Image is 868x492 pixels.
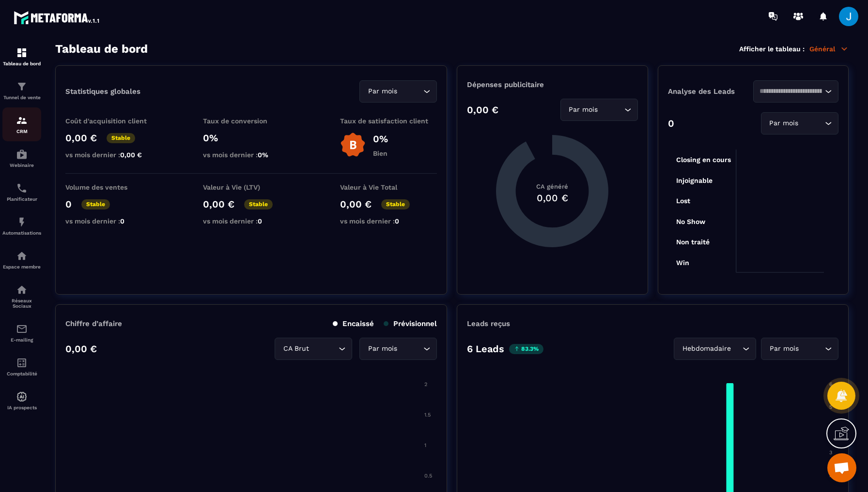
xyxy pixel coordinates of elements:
[733,343,740,354] input: Search for option
[311,343,336,354] input: Search for option
[467,319,510,328] p: Leads reçus
[2,371,41,376] p: Comptabilité
[203,117,300,125] p: Taux de conversion
[384,319,437,328] p: Prévisionnel
[65,117,162,125] p: Coût d'acquisition client
[275,338,352,360] div: Search for option
[560,99,638,121] div: Search for option
[203,132,300,144] p: 0%
[761,338,838,360] div: Search for option
[16,323,28,335] img: email
[509,344,543,354] p: 83.3%
[65,198,72,210] p: 0
[467,343,504,355] p: 6 Leads
[373,149,388,157] p: Bien
[381,199,410,209] p: Stable
[340,117,437,125] p: Taux de satisfaction client
[567,104,600,115] span: Par mois
[2,95,41,100] p: Tunnel de vente
[2,350,41,384] a: accountantaccountantComptabilité
[2,264,41,269] p: Espace membre
[761,112,838,134] div: Search for option
[674,338,756,360] div: Search for option
[2,230,41,236] p: Automatisations
[203,151,300,159] p: vs mois dernier :
[2,196,41,202] p: Planificateur
[467,80,637,89] p: Dépenses publicitaire
[680,343,733,354] span: Hebdomadaire
[203,183,300,191] p: Valeur à Vie (LTV)
[424,412,431,418] tspan: 1.5
[767,118,801,129] span: Par mois
[399,343,421,354] input: Search for option
[107,133,135,143] p: Stable
[676,156,731,164] tspan: Closing en cours
[366,343,399,354] span: Par mois
[767,343,801,354] span: Par mois
[258,151,268,159] span: 0%
[600,104,622,115] input: Search for option
[16,216,28,228] img: automations
[676,238,710,246] tspan: Non traité
[2,74,41,107] a: formationformationTunnel de vente
[2,163,41,168] p: Webinaire
[2,337,41,343] p: E-mailing
[65,217,162,225] p: vs mois dernier :
[424,442,426,448] tspan: 1
[14,9,101,26] img: logo
[2,298,41,309] p: Réseaux Sociaux
[16,81,28,92] img: formation
[759,86,822,97] input: Search for option
[739,45,805,53] p: Afficher le tableau :
[399,86,421,97] input: Search for option
[65,319,122,328] p: Chiffre d’affaire
[2,175,41,209] a: schedulerschedulerPlanificateur
[668,87,753,96] p: Analyse des Leads
[120,217,124,225] span: 0
[827,453,856,482] a: Ouvrir le chat
[65,132,97,144] p: 0,00 €
[258,217,262,225] span: 0
[668,118,674,129] p: 0
[676,197,690,205] tspan: Lost
[16,47,28,59] img: formation
[340,183,437,191] p: Valeur à Vie Total
[2,40,41,74] a: formationformationTableau de bord
[81,199,110,209] p: Stable
[16,250,28,262] img: automations
[203,217,300,225] p: vs mois dernier :
[340,198,372,210] p: 0,00 €
[829,472,832,478] tspan: 2
[809,45,849,53] p: Général
[16,182,28,194] img: scheduler
[359,338,437,360] div: Search for option
[424,473,432,479] tspan: 0.5
[467,104,498,116] p: 0,00 €
[2,209,41,243] a: automationsautomationsAutomatisations
[333,319,374,328] p: Encaissé
[16,357,28,369] img: accountant
[120,151,142,159] span: 0,00 €
[801,118,822,129] input: Search for option
[16,115,28,126] img: formation
[676,259,689,267] tspan: Win
[340,217,437,225] p: vs mois dernier :
[244,199,273,209] p: Stable
[16,284,28,296] img: social-network
[373,133,388,145] p: 0%
[359,80,437,103] div: Search for option
[424,381,427,388] tspan: 2
[203,198,234,210] p: 0,00 €
[801,343,822,354] input: Search for option
[65,343,97,355] p: 0,00 €
[2,316,41,350] a: emailemailE-mailing
[65,87,140,96] p: Statistiques globales
[2,129,41,134] p: CRM
[395,217,399,225] span: 0
[829,449,832,456] tspan: 3
[2,141,41,175] a: automationsautomationsWebinaire
[366,86,399,97] span: Par mois
[16,149,28,160] img: automations
[2,243,41,277] a: automationsautomationsEspace membre
[2,277,41,316] a: social-networksocial-networkRéseaux Sociaux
